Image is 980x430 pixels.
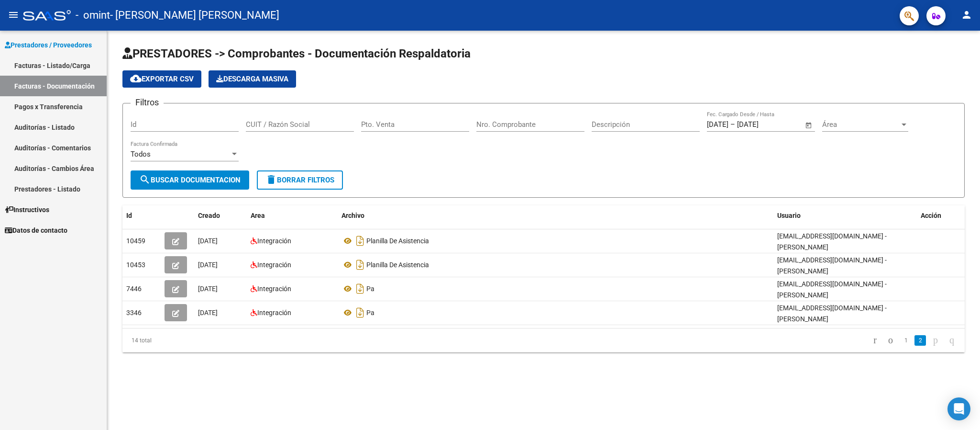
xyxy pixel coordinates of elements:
i: Descargar documento [354,233,366,249]
span: Prestadores / Proveedores [5,40,92,50]
span: Pa [366,285,374,293]
i: Descargar documento [354,281,366,296]
span: Pa [366,309,374,317]
span: Datos de contacto [5,225,67,236]
span: Descarga Masiva [216,75,288,83]
span: PRESTADORES -> Comprobantes - Documentación Respaldatoria [122,47,471,60]
mat-icon: cloud_download [130,73,142,84]
span: Todos [131,150,151,158]
span: 10459 [126,237,145,245]
span: [DATE] [198,309,218,317]
input: Start date [707,120,728,129]
span: – [730,120,735,129]
mat-icon: delete [265,174,277,185]
span: [EMAIL_ADDRESS][DOMAIN_NAME] - [PERSON_NAME] [777,232,887,251]
span: Integración [257,309,291,317]
span: Integración [257,285,291,293]
a: go to first page [869,335,881,346]
span: Planilla De Asistencia [366,261,429,269]
span: Integración [257,237,291,245]
a: 1 [900,335,912,346]
div: 14 total [122,328,289,352]
span: [DATE] [198,237,218,245]
button: Borrar Filtros [257,170,343,190]
span: Area [251,212,265,219]
span: [EMAIL_ADDRESS][DOMAIN_NAME] - [PERSON_NAME] [777,280,887,299]
datatable-header-cell: Archivo [338,205,773,226]
span: [DATE] [198,285,218,293]
span: Buscar Documentacion [139,176,241,184]
button: Descarga Masiva [209,70,296,88]
datatable-header-cell: Id [122,205,161,226]
span: [EMAIL_ADDRESS][DOMAIN_NAME] - [PERSON_NAME] [777,256,887,275]
a: go to previous page [884,335,897,346]
span: Acción [921,212,941,219]
button: Exportar CSV [122,70,201,88]
li: page 1 [899,332,913,349]
i: Descargar documento [354,257,366,272]
a: go to next page [929,335,942,346]
mat-icon: search [139,174,151,185]
input: End date [737,120,783,129]
span: Archivo [341,212,364,219]
span: [EMAIL_ADDRESS][DOMAIN_NAME] - [PERSON_NAME] [777,304,887,323]
h3: Filtros [131,96,164,109]
span: 3346 [126,309,142,317]
span: 7446 [126,285,142,293]
datatable-header-cell: Area [247,205,338,226]
a: 2 [914,335,926,346]
span: 10453 [126,261,145,269]
span: Área [822,120,900,129]
datatable-header-cell: Acción [917,205,965,226]
span: Instructivos [5,204,49,215]
span: Creado [198,212,220,219]
span: - [PERSON_NAME] [PERSON_NAME] [110,5,279,26]
span: Planilla De Asistencia [366,237,429,245]
button: Open calendar [804,120,815,131]
app-download-masive: Descarga masiva de comprobantes (adjuntos) [209,70,296,88]
span: Id [126,212,132,219]
span: - omint [76,5,110,26]
span: Exportar CSV [130,75,194,83]
datatable-header-cell: Usuario [773,205,917,226]
span: Usuario [777,212,801,219]
button: Buscar Documentacion [131,170,249,190]
div: Open Intercom Messenger [947,397,970,420]
span: Integración [257,261,291,269]
li: page 2 [913,332,927,349]
span: Borrar Filtros [265,176,334,184]
a: go to last page [945,335,958,346]
i: Descargar documento [354,305,366,320]
mat-icon: person [961,9,972,21]
datatable-header-cell: Creado [194,205,247,226]
span: [DATE] [198,261,218,269]
mat-icon: menu [8,9,19,21]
